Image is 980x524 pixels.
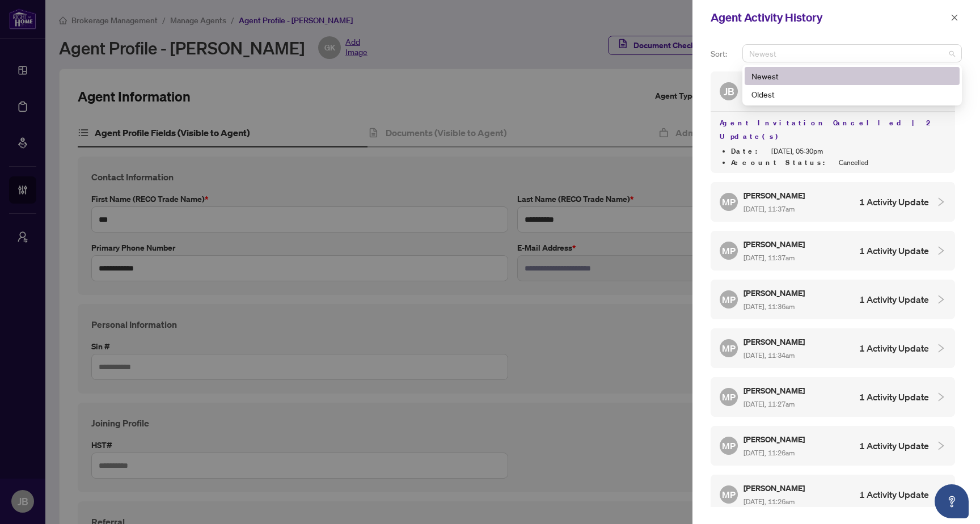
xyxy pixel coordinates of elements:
div: Oldest [751,88,953,100]
div: MP[PERSON_NAME] [DATE], 11:26am1 Activity Update [711,475,955,514]
span: Date : [731,146,771,156]
h4: Agent Invitation Cancelled | 2 Update(s) [720,116,946,143]
h4: 1 Activity Update [859,293,929,306]
span: MP [722,390,735,404]
span: MP [722,439,735,453]
h5: [PERSON_NAME] [744,481,806,495]
span: [DATE], 11:37am [744,205,795,213]
span: collapsed [936,343,946,353]
div: MP[PERSON_NAME] [DATE], 11:34am1 Activity Update [711,328,955,368]
h4: 1 Activity Update [859,341,929,355]
h5: [PERSON_NAME] [744,286,806,299]
span: Newest [749,45,955,62]
span: [DATE], 11:26am [744,497,795,506]
div: JB[PERSON_NAME] Broker [DATE], 05:30pm2 Activity Updates [711,71,955,111]
li: [DATE], 05:30pm [731,146,946,157]
span: close [951,14,958,22]
div: Agent Activity History [711,9,947,26]
span: collapsed [936,197,946,207]
h4: 1 Activity Update [859,439,929,453]
div: MP[PERSON_NAME] [DATE], 11:37am1 Activity Update [711,231,955,271]
span: Account Status : [731,158,839,167]
div: MP[PERSON_NAME] [DATE], 11:37am1 Activity Update [711,182,955,222]
div: Oldest [745,85,960,103]
span: [DATE], 11:37am [744,253,795,262]
span: MP [722,244,735,258]
h5: [PERSON_NAME] [744,384,806,397]
span: collapsed [936,246,946,256]
div: Newest [745,67,960,85]
div: Newest [751,70,953,82]
h5: [PERSON_NAME] [744,238,806,251]
h5: [PERSON_NAME] [744,433,806,446]
span: [DATE], 11:34am [744,351,795,360]
div: MP[PERSON_NAME] [DATE], 11:26am1 Activity Update [711,426,955,466]
button: Open asap [935,484,969,518]
span: collapsed [936,392,946,402]
span: MP [722,488,735,502]
div: MP[PERSON_NAME] [DATE], 11:27am1 Activity Update [711,377,955,417]
span: [DATE], 11:26am [744,449,795,457]
span: MP [722,341,735,356]
h4: 1 Activity Update [859,488,929,501]
span: collapsed [936,489,946,500]
span: [DATE], 11:27am [744,400,795,408]
span: JB [724,83,734,99]
p: Sort: [711,48,738,60]
h4: 1 Activity Update [859,244,929,257]
h4: 1 Activity Update [859,390,929,404]
span: MP [722,293,735,307]
h4: 1 Activity Update [859,195,929,209]
div: MP[PERSON_NAME] [DATE], 11:36am1 Activity Update [711,280,955,319]
span: MP [722,195,735,209]
span: [DATE], 11:36am [744,302,795,311]
span: collapsed [936,441,946,451]
h5: [PERSON_NAME] [744,335,806,348]
span: collapsed [936,294,946,305]
h5: [PERSON_NAME] [744,189,806,202]
li: Cancelled [731,157,946,168]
